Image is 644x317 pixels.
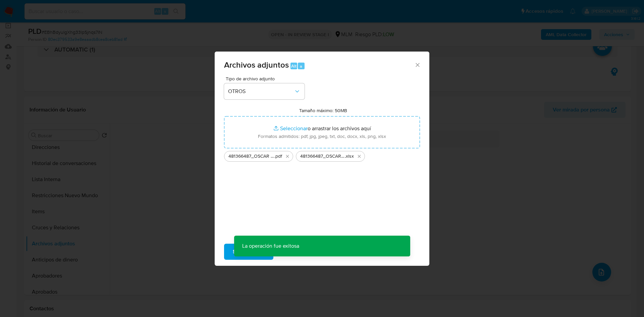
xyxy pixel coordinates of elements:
[228,88,294,95] span: OTROS
[355,152,363,160] button: Eliminar 481366487_OSCAR ISRAEL CHAPARRO MARTINEZ_SEP2023.xlsx
[224,59,289,71] span: Archivos adjuntos
[300,63,302,69] span: a
[224,148,420,162] ul: Archivos seleccionados
[283,152,291,160] button: Eliminar 481366487_OSCAR ISRAEL CHAPARRO MARTINEZ_SEP2025.pdf
[274,153,282,160] span: .pdf
[299,107,347,113] label: Tamaño máximo: 50MB
[226,76,306,81] span: Tipo de archivo adjunto
[233,244,265,259] span: Subir archivo
[224,83,305,99] button: OTROS
[300,153,345,160] span: 481366487_OSCAR [PERSON_NAME] MARTINEZ_SEP2023
[224,244,273,260] button: Subir archivo
[345,153,354,160] span: .xlsx
[228,153,274,160] span: 481366487_OSCAR [PERSON_NAME] MARTINEZ_SEP2025
[414,62,420,68] button: Cerrar
[234,236,307,256] p: La operación fue exitosa
[291,63,297,69] span: Alt
[285,244,307,259] span: Cancelar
